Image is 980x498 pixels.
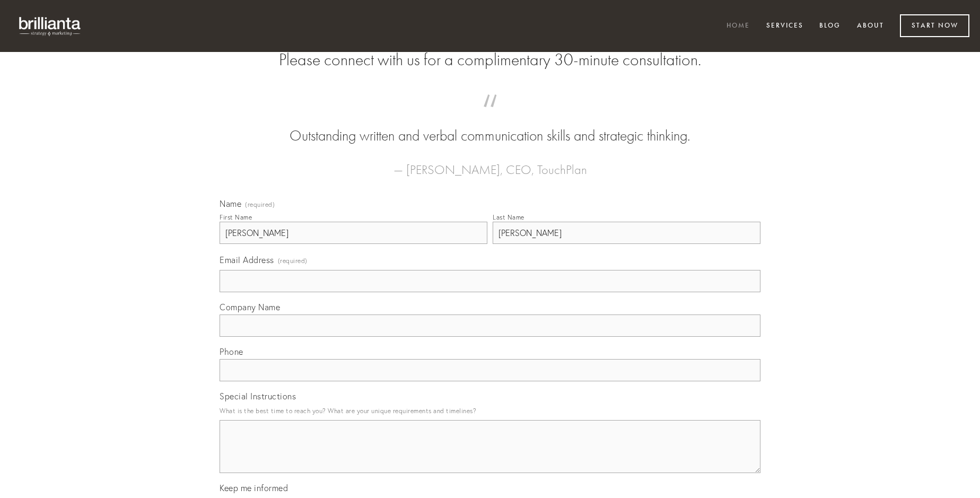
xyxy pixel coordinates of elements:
[900,14,969,37] a: Start Now
[237,105,743,146] blockquote: Outstanding written and verbal communication skills and strategic thinking.
[278,254,308,268] span: (required)
[220,404,760,418] p: What is the best time to reach you? What are your unique requirements and timelines?
[220,302,280,312] span: Company Name
[220,346,243,357] span: Phone
[812,18,847,35] a: Blog
[759,18,810,35] a: Services
[220,255,274,265] span: Email Address
[220,391,296,401] span: Special Instructions
[493,213,524,221] div: Last Name
[245,202,275,208] span: (required)
[237,105,743,126] span: “
[220,483,288,493] span: Keep me informed
[220,213,252,221] div: First Name
[720,18,757,35] a: Home
[220,198,241,209] span: Name
[220,50,760,70] h2: Please connect with us for a complimentary 30-minute consultation.
[850,18,891,35] a: About
[237,146,743,180] figcaption: — [PERSON_NAME], CEO, TouchPlan
[11,11,90,41] img: brillianta - research, strategy, marketing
